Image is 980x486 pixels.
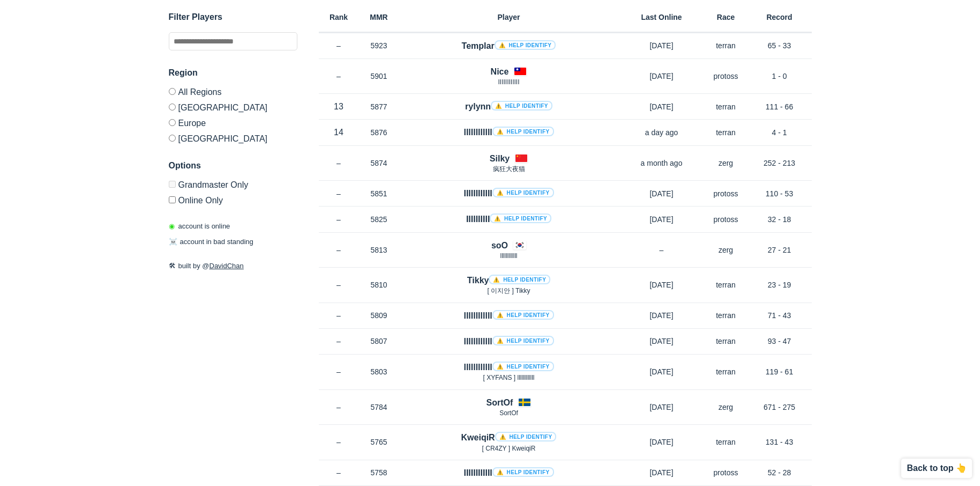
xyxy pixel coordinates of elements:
[747,279,812,290] p: 23 - 19
[319,336,359,347] p: –
[619,127,705,138] p: a day ago
[705,336,747,347] p: terran
[747,13,812,21] h6: Record
[619,71,705,82] p: [DATE]
[359,310,399,321] p: 5809
[705,245,747,255] p: zerg
[492,188,554,197] a: ⚠️ Help identify
[487,396,513,409] h4: SortOf
[747,101,812,112] p: 111 - 66
[169,181,297,192] label: Only Show accounts currently in Grandmaster
[619,245,705,255] p: –
[500,252,518,260] span: llllllllllll
[210,262,244,270] a: DavidChan
[319,126,359,138] p: 14
[747,366,812,377] p: 119 - 61
[169,192,297,205] label: Only show accounts currently laddering
[359,437,399,447] p: 5765
[907,464,967,473] p: Back to top 👆
[705,366,747,377] p: terran
[705,402,747,413] p: zerg
[319,13,359,21] h6: Rank
[747,40,812,51] p: 65 - 33
[747,402,812,413] p: 671 - 275
[319,40,359,51] p: –
[619,158,705,168] p: a month ago
[169,238,177,246] span: ☠️
[747,127,812,138] p: 4 - 1
[619,188,705,199] p: [DATE]
[169,99,297,115] label: [GEOGRAPHIC_DATA]
[359,188,399,199] p: 5851
[359,366,399,377] p: 5803
[466,213,551,225] h4: IIIIIIIIII
[619,366,705,377] p: [DATE]
[747,336,812,347] p: 93 - 47
[491,101,552,111] a: ⚠️ Help identify
[619,402,705,413] p: [DATE]
[499,409,518,417] span: SortOf
[319,71,359,82] p: –
[705,127,747,138] p: terran
[705,279,747,290] p: terran
[359,158,399,168] p: 5874
[747,214,812,225] p: 32 - 18
[399,13,619,21] h6: Player
[705,188,747,199] p: protoss
[169,130,297,143] label: [GEOGRAPHIC_DATA]
[319,366,359,377] p: –
[462,40,556,52] h4: Templar
[169,135,176,142] input: [GEOGRAPHIC_DATA]
[319,188,359,199] p: –
[498,78,519,86] span: IIIIIIIIIIII
[169,261,297,271] p: built by @
[169,159,297,172] h3: Options
[463,187,553,200] h4: IIIIIIIIIIII
[619,279,705,290] p: [DATE]
[705,158,747,168] p: zerg
[359,127,399,138] p: 5876
[705,467,747,478] p: protoss
[705,13,747,21] h6: Race
[747,158,812,168] p: 252 - 213
[705,437,747,447] p: terran
[619,336,705,347] p: [DATE]
[319,100,359,113] p: 13
[169,88,297,99] label: All Regions
[319,245,359,255] p: –
[319,402,359,413] p: –
[169,115,297,130] label: Europe
[463,467,553,479] h4: IIIIIIIIIIII
[747,245,812,255] p: 27 - 21
[463,335,553,348] h4: llllllllllll
[490,213,551,223] a: ⚠️ Help identify
[169,196,176,203] input: Online Only
[169,221,230,232] p: account is online
[169,67,297,79] h3: Region
[619,101,705,112] p: [DATE]
[463,126,553,138] h4: llllllllllll
[359,214,399,225] p: 5825
[747,437,812,447] p: 131 - 43
[487,287,530,294] span: [ 이지안 ] Tikky
[319,214,359,225] p: –
[482,445,536,452] span: [ CR4ZY ] KweiqiR
[359,467,399,478] p: 5758
[493,165,525,173] span: 疯狂大夜猫
[492,310,554,320] a: ⚠️ Help identify
[359,336,399,347] p: 5807
[491,65,509,78] h4: Nice
[705,71,747,82] p: protoss
[359,101,399,112] p: 5877
[319,158,359,168] p: –
[169,181,176,188] input: Grandmaster Only
[319,279,359,290] p: –
[705,101,747,112] p: terran
[747,188,812,199] p: 110 - 53
[491,239,508,252] h4: soO
[359,402,399,413] p: 5784
[619,13,705,21] h6: Last Online
[619,310,705,321] p: [DATE]
[495,40,556,50] a: ⚠️ Help identify
[705,310,747,321] p: terran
